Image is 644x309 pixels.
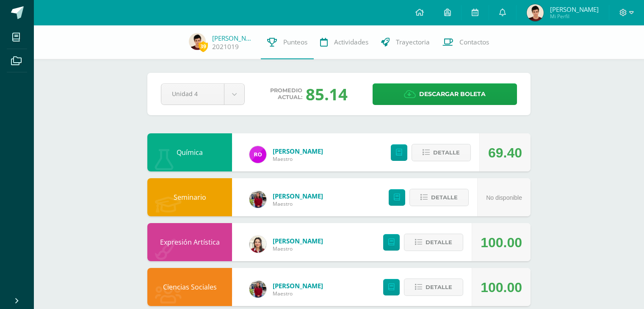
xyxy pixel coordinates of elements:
span: Maestro [273,290,323,297]
span: Actividades [334,38,368,47]
img: 08cdfe488ee6e762f49c3a355c2599e7.png [249,236,266,253]
img: d0e44063d19e54253f2068ba2aa0c258.png [527,4,544,21]
div: 69.40 [488,134,522,172]
span: 39 [199,41,208,52]
a: Punteos [261,25,314,59]
div: 85.14 [306,83,348,105]
button: Detalle [404,234,463,251]
img: e1f0730b59be0d440f55fb027c9eff26.png [249,281,266,298]
a: [PERSON_NAME] [273,281,323,290]
a: [PERSON_NAME] [212,34,254,42]
span: Detalle [431,190,458,205]
span: Contactos [459,38,489,47]
a: [PERSON_NAME] [273,192,323,200]
span: Mi Perfil [550,13,599,20]
a: Descargar boleta [373,83,517,105]
a: [PERSON_NAME] [273,237,323,245]
a: Trayectoria [375,25,436,59]
button: Detalle [409,189,469,206]
img: e1f0730b59be0d440f55fb027c9eff26.png [249,191,266,208]
span: Promedio actual: [270,87,302,101]
div: Expresión Artística [147,223,232,261]
a: Contactos [436,25,495,59]
div: 100.00 [481,223,522,262]
span: Detalle [426,279,452,295]
a: Unidad 4 [161,84,244,105]
span: Detalle [433,145,460,160]
span: No disponible [486,194,522,201]
a: [PERSON_NAME] [273,147,323,155]
div: Ciencias Sociales [147,268,232,306]
img: d0e44063d19e54253f2068ba2aa0c258.png [189,33,206,50]
a: Actividades [314,25,375,59]
button: Detalle [404,279,463,296]
span: [PERSON_NAME] [550,5,599,14]
img: 08228f36aa425246ac1f75ab91e507c5.png [249,146,266,163]
span: Maestro [273,245,323,252]
a: 2021019 [212,42,239,51]
span: Descargar boleta [419,84,486,105]
span: Maestro [273,200,323,207]
div: Seminario [147,178,232,216]
button: Detalle [412,144,471,161]
div: 100.00 [481,268,522,306]
span: Punteos [283,38,307,47]
div: Química [147,133,232,171]
span: Maestro [273,155,323,163]
span: Unidad 4 [172,84,213,104]
span: Trayectoria [396,38,430,47]
span: Detalle [426,235,452,250]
